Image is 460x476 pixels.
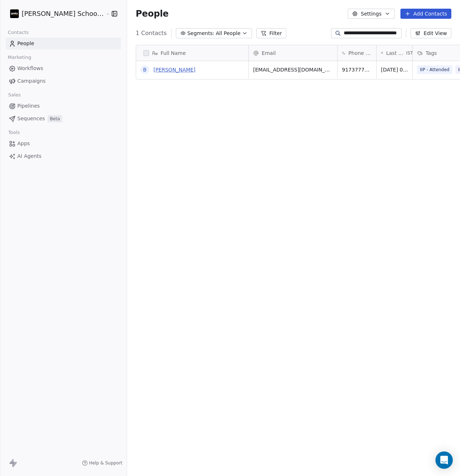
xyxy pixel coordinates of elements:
span: AI Agents [17,152,42,160]
span: Tags [426,49,437,57]
span: Full Name [161,49,186,57]
a: [PERSON_NAME] [153,67,195,73]
div: Full Name [136,45,248,61]
div: grid [136,61,249,447]
span: Marketing [5,52,34,63]
span: Last Activity Date [386,49,404,57]
span: IST [406,50,413,56]
span: [DATE] 02:07 PM [381,66,408,73]
a: People [6,38,121,49]
button: Add Contacts [400,9,451,19]
div: Phone Number [338,45,376,61]
div: B [143,66,147,74]
span: [PERSON_NAME] School of Finance LLP [22,9,104,18]
span: Campaigns [17,77,45,85]
span: 1 Contacts [136,29,167,38]
a: SequencesBeta [6,113,121,125]
span: Pipelines [17,102,40,110]
a: Workflows [6,62,121,74]
span: Beta [48,115,62,122]
div: Last Activity DateIST [377,45,412,61]
div: Email [249,45,337,61]
button: [PERSON_NAME] School of Finance LLP [9,8,100,20]
span: People [136,8,169,19]
span: Tools [5,127,23,138]
span: 917377739806 [342,66,372,73]
span: Contacts [5,27,32,38]
button: Filter [256,28,286,38]
span: Apps [17,140,30,147]
span: IIP - Attended [417,65,452,74]
span: Segments: [187,30,214,37]
span: All People [216,30,240,37]
a: AI Agents [6,150,121,162]
a: Apps [6,138,121,150]
span: Phone Number [348,49,372,57]
button: Edit View [411,28,451,38]
a: Campaigns [6,75,121,87]
a: Help & Support [82,460,122,466]
span: Sequences [17,115,45,122]
span: [EMAIL_ADDRESS][DOMAIN_NAME] [253,66,333,73]
span: Email [262,49,276,57]
span: Sales [5,90,24,100]
img: Zeeshan%20Neck%20Print%20Dark.png [10,9,19,18]
span: Help & Support [89,460,122,466]
span: People [17,40,34,47]
button: Settings [348,9,394,19]
div: Open Intercom Messenger [435,451,453,469]
span: Workflows [17,65,43,72]
a: Pipelines [6,100,121,112]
